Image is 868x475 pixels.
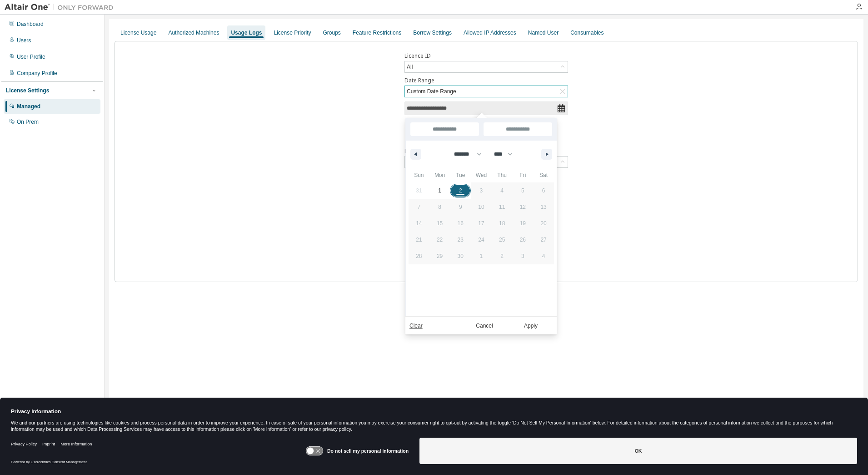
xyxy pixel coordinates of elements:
[429,168,450,182] span: Mon
[17,118,39,126] div: On Prem
[464,29,516,36] div: Allowed IP Addresses
[120,29,156,36] div: License Usage
[478,232,484,248] span: 24
[513,215,534,232] button: 19
[540,232,546,248] span: 27
[413,29,452,36] div: Borrow Settings
[540,199,546,215] span: 13
[17,70,57,77] div: Company Profile
[458,215,464,232] span: 16
[450,168,471,182] span: Tue
[520,232,526,248] span: 26
[438,182,441,199] span: 1
[533,232,554,248] button: 27
[542,182,545,199] span: 6
[404,77,568,84] label: Date Range
[429,182,450,199] button: 1
[478,215,484,232] span: 17
[450,182,471,199] button: 2
[405,157,568,167] div: Minutes (default)
[492,215,513,232] button: 18
[499,232,505,248] span: 25
[418,199,421,215] span: 7
[509,321,553,330] button: Apply
[404,52,568,60] label: Licence ID
[450,232,471,248] button: 23
[405,86,568,97] div: Custom Date Range
[17,37,31,44] div: Users
[409,168,429,182] span: Sun
[405,149,414,172] span: This Week
[463,321,506,330] button: Cancel
[429,215,450,232] button: 15
[450,199,471,215] button: 9
[533,182,554,199] button: 6
[540,215,546,232] span: 20
[521,182,524,199] span: 5
[405,196,414,220] span: This Month
[416,248,422,264] span: 28
[6,87,49,94] div: License Settings
[353,29,401,36] div: Feature Restrictions
[438,199,441,215] span: 8
[405,62,414,72] div: All
[450,248,471,264] button: 30
[437,232,443,248] span: 22
[416,232,422,248] span: 21
[17,53,45,61] div: User Profile
[533,199,554,215] button: 13
[416,215,422,232] span: 14
[492,168,513,182] span: Thu
[437,248,443,264] span: 29
[405,133,414,149] span: [DATE]
[520,199,526,215] span: 12
[480,182,483,199] span: 3
[405,86,458,96] div: Custom Date Range
[429,199,450,215] button: 8
[409,248,429,264] button: 28
[429,232,450,248] button: 22
[513,168,534,182] span: Fri
[499,199,505,215] span: 11
[471,182,492,199] button: 3
[405,61,568,72] div: All
[492,199,513,215] button: 11
[437,215,443,232] span: 15
[458,232,464,248] span: 23
[323,29,341,36] div: Groups
[478,199,484,215] span: 10
[405,220,414,243] span: Last Month
[533,215,554,232] button: 20
[570,29,604,36] div: Consumables
[492,182,513,199] button: 4
[500,182,504,199] span: 4
[409,232,429,248] button: 21
[471,199,492,215] button: 10
[17,103,40,110] div: Managed
[458,248,464,264] span: 30
[533,168,554,182] span: Sat
[471,232,492,248] button: 24
[231,29,262,36] div: Usage Logs
[513,182,534,199] button: 5
[168,29,219,36] div: Authorized Machines
[17,20,44,28] div: Dashboard
[459,199,462,215] span: 9
[520,215,526,232] span: 19
[429,248,450,264] button: 29
[274,29,311,36] div: License Priority
[459,182,462,199] span: 2
[405,172,414,196] span: Last Week
[528,29,559,36] div: Named User
[409,321,423,330] a: Clear
[513,232,534,248] button: 26
[471,168,492,182] span: Wed
[405,118,414,133] span: [DATE]
[471,215,492,232] button: 17
[5,3,118,12] img: Altair One
[513,199,534,215] button: 12
[499,215,505,232] span: 18
[450,215,471,232] button: 16
[492,232,513,248] button: 25
[409,215,429,232] button: 14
